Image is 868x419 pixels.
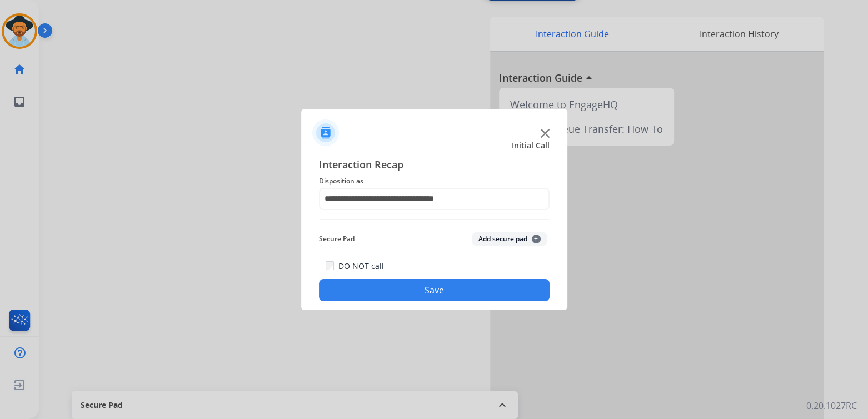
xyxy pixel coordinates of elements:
label: DO NOT call [338,261,384,272]
button: Add secure pad+ [472,232,547,246]
span: + [532,235,541,243]
img: contactIcon [312,119,339,146]
span: Secure Pad [319,232,355,246]
span: Initial Call [512,140,550,151]
span: Interaction Recap [319,157,550,174]
span: Disposition as [319,174,550,188]
button: Save [319,279,550,301]
img: contact-recap-line.svg [319,219,550,220]
p: 0.20.1027RC [806,399,857,412]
